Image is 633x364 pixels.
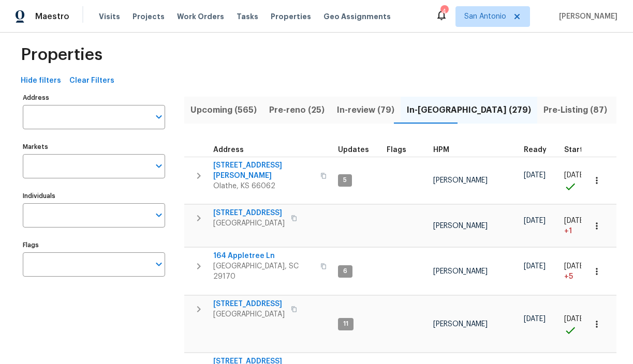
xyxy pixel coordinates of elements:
[152,208,166,222] button: Open
[560,248,596,295] td: Project started 5 days late
[23,242,165,248] label: Flags
[271,11,311,22] span: Properties
[440,6,448,17] div: 4
[213,160,314,181] span: [STREET_ADDRESS][PERSON_NAME]
[337,103,394,117] span: In-review (79)
[269,103,325,117] span: Pre-reno (25)
[524,146,547,154] span: Ready
[190,103,257,117] span: Upcoming (565)
[433,177,488,184] span: [PERSON_NAME]
[23,193,165,199] label: Individuals
[433,222,488,230] span: [PERSON_NAME]
[152,110,166,124] button: Open
[564,146,592,154] div: Actual renovation start date
[524,263,546,270] span: [DATE]
[407,103,531,117] span: In-[GEOGRAPHIC_DATA] (279)
[23,144,165,150] label: Markets
[555,11,617,22] span: [PERSON_NAME]
[339,176,351,185] span: 5
[213,299,285,309] span: [STREET_ADDRESS]
[433,268,488,275] span: [PERSON_NAME]
[560,205,596,247] td: Project started 1 days late
[152,159,166,173] button: Open
[433,321,488,328] span: [PERSON_NAME]
[387,146,406,154] span: Flags
[564,146,583,154] span: Start
[23,95,165,101] label: Address
[65,71,119,90] button: Clear Filters
[69,74,114,87] span: Clear Filters
[543,103,607,117] span: Pre-Listing (87)
[152,257,166,271] button: Open
[524,146,556,154] div: Earliest renovation start date (first business day after COE or Checkout)
[213,251,314,261] span: 164 Appletree Ln
[564,263,586,270] span: [DATE]
[564,226,572,236] span: + 1
[213,218,285,229] span: [GEOGRAPHIC_DATA]
[560,157,596,204] td: Project started on time
[213,208,285,218] span: [STREET_ADDRESS]
[339,267,351,276] span: 6
[524,217,546,224] span: [DATE]
[213,309,285,320] span: [GEOGRAPHIC_DATA]
[17,71,65,90] button: Hide filters
[213,181,314,191] span: Olathe, KS 66062
[237,13,258,20] span: Tasks
[564,217,586,224] span: [DATE]
[564,172,586,179] span: [DATE]
[339,320,352,328] span: 11
[133,11,165,22] span: Projects
[213,146,244,154] span: Address
[35,11,69,22] span: Maestro
[177,11,224,22] span: Work Orders
[524,172,546,179] span: [DATE]
[323,11,391,22] span: Geo Assignments
[464,11,506,22] span: San Antonio
[99,11,120,22] span: Visits
[21,74,61,87] span: Hide filters
[564,315,586,323] span: [DATE]
[564,271,573,282] span: + 5
[338,146,369,154] span: Updates
[560,296,596,353] td: Project started on time
[433,146,449,154] span: HPM
[21,50,102,60] span: Properties
[213,261,314,282] span: [GEOGRAPHIC_DATA], SC 29170
[524,315,546,323] span: [DATE]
